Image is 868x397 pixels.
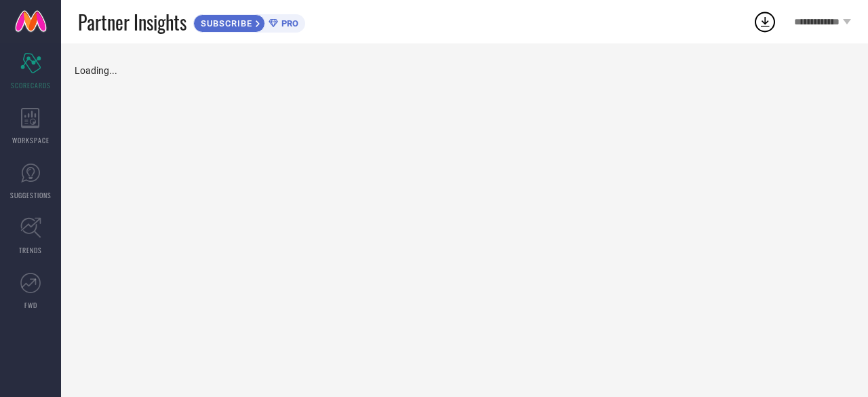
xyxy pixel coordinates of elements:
span: PRO [278,18,298,29]
span: TRENDS [19,245,42,255]
span: SUGGESTIONS [10,190,52,200]
div: Open download list [753,10,777,34]
span: Partner Insights [78,8,186,36]
span: FWD [24,300,37,310]
a: SUBSCRIBEPRO [193,11,305,33]
span: SCORECARDS [11,80,51,90]
span: SUBSCRIBE [194,18,256,29]
span: WORKSPACE [12,135,50,145]
span: Loading... [75,65,117,76]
